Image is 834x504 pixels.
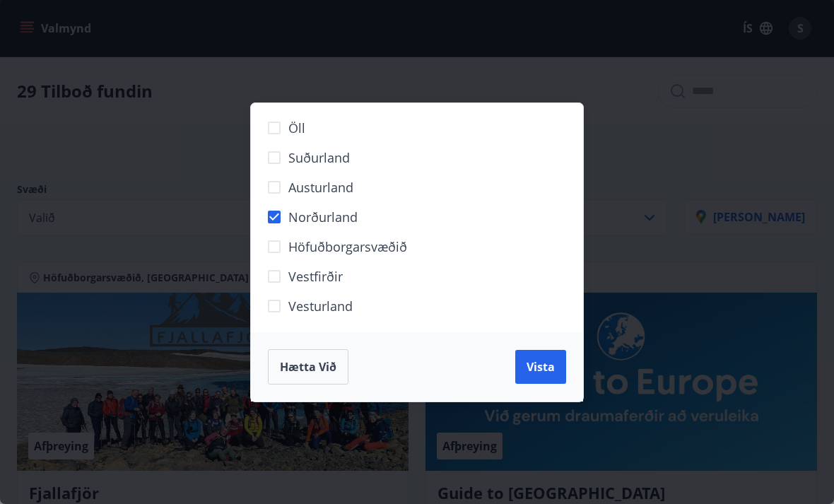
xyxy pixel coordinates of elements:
span: Öll [288,119,305,137]
span: Vestfirðir [288,267,343,286]
span: Suðurland [288,148,350,167]
span: Vesturland [288,297,353,315]
span: Höfuðborgarsvæðið [288,238,407,256]
span: Austurland [288,178,353,197]
span: Hætta við [280,359,336,375]
button: Hætta við [268,349,348,385]
span: Norðurland [288,208,358,226]
span: Vista [527,359,555,375]
button: Vista [515,350,566,384]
